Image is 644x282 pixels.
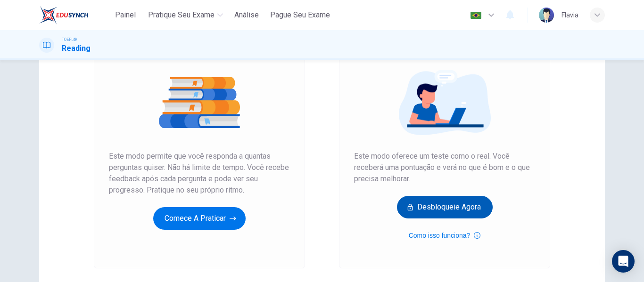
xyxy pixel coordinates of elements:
[397,196,493,218] button: Desbloqueie agora
[231,7,263,24] button: Análise
[115,9,136,21] span: Painel
[612,250,635,273] div: Open Intercom Messenger
[539,8,554,23] img: Profile picture
[470,12,482,19] img: pt
[109,151,290,196] span: Este modo permite que você responda a quantas perguntas quiser. Não há limite de tempo. Você rece...
[39,6,89,24] img: EduSynch logo
[39,6,110,24] a: EduSynch logo
[153,207,246,230] button: Comece a praticar
[144,7,227,24] button: Pratique seu exame
[409,230,481,241] button: Como isso funciona?
[62,36,77,43] span: TOEFL®
[62,43,91,54] h1: Reading
[148,9,215,21] span: Pratique seu exame
[110,7,140,24] button: Painel
[234,9,259,21] span: Análise
[270,9,330,21] span: Pague Seu Exame
[266,7,334,24] button: Pague Seu Exame
[354,151,535,185] span: Este modo oferece um teste como o real. Você receberá uma pontuação e verá no que é bom e o que p...
[561,9,578,21] div: Flavia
